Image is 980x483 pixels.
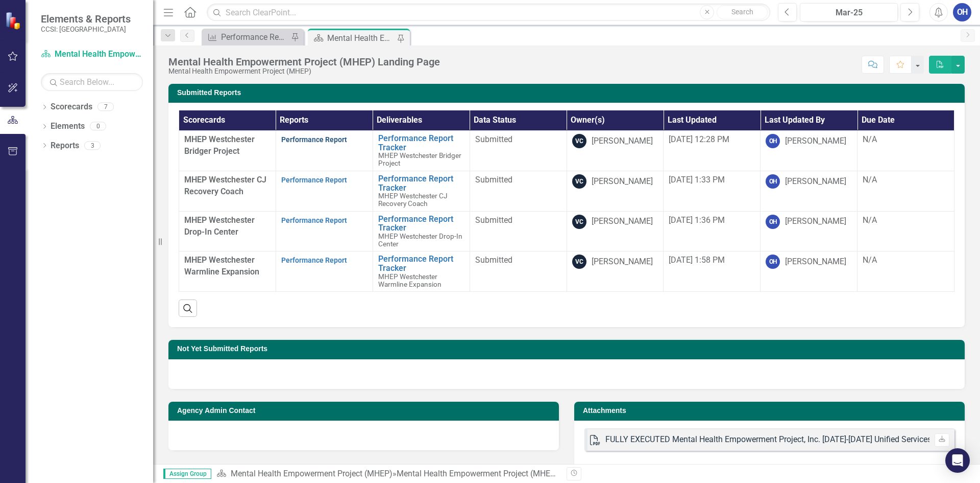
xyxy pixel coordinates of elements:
[373,131,470,171] td: Double-Click to Edit Right Click for Context Menu
[863,215,949,226] div: N/A
[51,101,92,113] a: Scorecards
[470,131,567,171] td: Double-Click to Edit
[475,255,512,265] span: Submitted
[184,255,259,277] span: MHEP Westchester Warmline Expansion
[592,135,653,147] div: [PERSON_NAME]
[84,141,101,150] div: 3
[731,8,753,16] span: Search
[803,7,894,19] div: Mar-25
[592,256,653,268] div: [PERSON_NAME]
[378,255,464,272] a: Performance Report Tracker
[475,175,512,185] span: Submitted
[41,25,131,33] small: CCSI: [GEOGRAPHIC_DATA]
[163,469,211,479] span: Assign Group
[945,448,970,473] div: Open Intercom Messenger
[785,176,846,188] div: [PERSON_NAME]
[378,232,462,248] span: MHEP Westchester Drop-In Center
[863,174,949,186] div: N/A
[184,215,255,237] span: MHEP Westchester Drop-In Center
[572,174,586,189] div: VC
[184,175,266,196] span: MHEP Westchester CJ Recovery Coach
[373,251,470,292] td: Double-Click to Edit Right Click for Context Menu
[378,272,442,288] span: MHEP Westchester Warmline Expansion
[281,256,347,264] a: Performance Report
[583,407,960,415] h3: Attachments
[800,3,898,21] button: Mar-25
[766,134,780,148] div: OH
[51,140,79,152] a: Reports
[207,4,770,21] input: Search ClearPoint...
[669,215,755,226] div: [DATE] 1:36 PM
[378,134,464,152] a: Performance Report Tracker
[669,255,755,266] div: [DATE] 1:58 PM
[177,407,554,415] h3: Agency Admin Contact
[669,134,755,146] div: [DATE] 12:28 PM
[470,171,567,211] td: Double-Click to Edit
[717,5,768,19] button: Search
[378,151,461,167] span: MHEP Westchester Bridger Project
[475,134,512,144] span: Submitted
[327,32,395,44] div: Mental Health Empowerment Project (MHEP) Landing Page
[669,174,755,186] div: [DATE] 1:33 PM
[51,121,85,132] a: Elements
[281,135,347,144] a: Performance Report
[168,67,440,75] div: Mental Health Empowerment Project (MHEP)
[863,255,949,266] div: N/A
[572,134,586,148] div: VC
[378,215,464,233] a: Performance Report Tracker
[281,216,347,224] a: Performance Report
[378,174,464,192] a: Performance Report Tracker
[41,13,131,25] span: Elements & Reports
[373,211,470,251] td: Double-Click to Edit Right Click for Context Menu
[766,215,780,229] div: OH
[231,469,393,478] a: Mental Health Empowerment Project (MHEP)
[592,216,653,227] div: [PERSON_NAME]
[953,3,971,21] button: OH
[470,211,567,251] td: Double-Click to Edit
[766,174,780,189] div: OH
[378,192,448,208] span: MHEP Westchester CJ Recovery Coach
[785,135,846,147] div: [PERSON_NAME]
[281,176,347,184] a: Performance Report
[572,255,586,269] div: VC
[475,215,512,225] span: Submitted
[177,345,960,353] h3: Not Yet Submitted Reports
[168,56,440,67] div: Mental Health Empowerment Project (MHEP) Landing Page
[785,256,846,268] div: [PERSON_NAME]
[221,31,288,43] div: Performance Report
[41,49,143,60] a: Mental Health Empowerment Project (MHEP)
[397,469,610,478] div: Mental Health Empowerment Project (MHEP) Landing Page
[41,73,143,91] input: Search Below...
[592,176,653,188] div: [PERSON_NAME]
[90,122,106,131] div: 0
[5,12,23,30] img: ClearPoint Strategy
[572,215,586,229] div: VC
[216,468,559,480] div: »
[373,171,470,211] td: Double-Click to Edit Right Click for Context Menu
[785,216,846,227] div: [PERSON_NAME]
[204,31,288,43] a: Performance Report
[97,103,114,111] div: 7
[766,255,780,269] div: OH
[470,251,567,292] td: Double-Click to Edit
[863,134,949,146] div: N/A
[184,134,255,156] span: MHEP Westchester Bridger Project
[177,89,960,97] h3: Submitted Reports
